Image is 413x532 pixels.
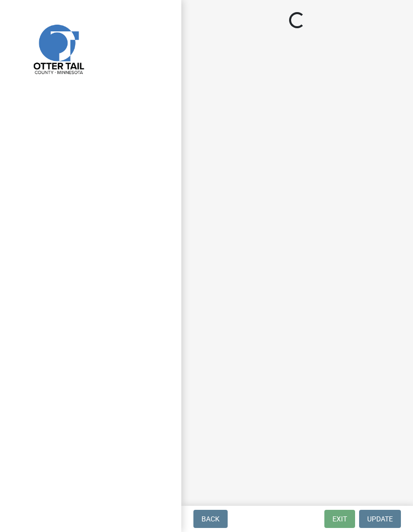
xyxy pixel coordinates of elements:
[324,510,355,528] button: Exit
[20,11,96,86] img: Otter Tail County, Minnesota
[359,510,401,528] button: Update
[193,510,228,528] button: Back
[201,515,220,523] span: Back
[367,515,393,523] span: Update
